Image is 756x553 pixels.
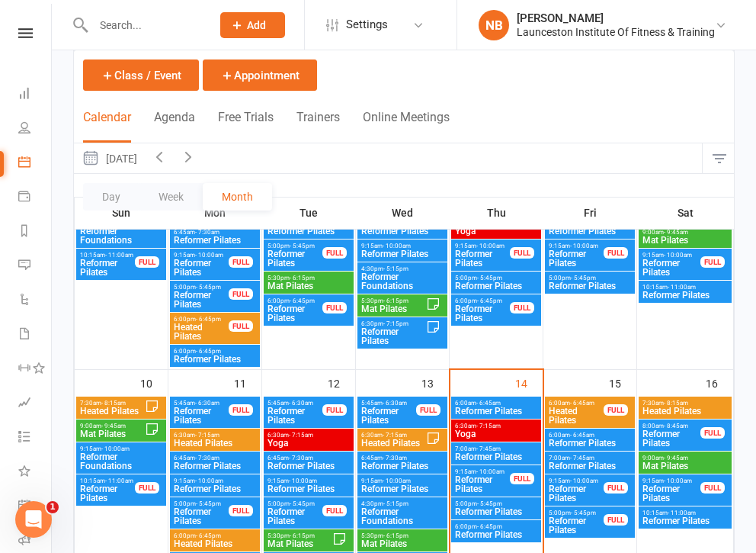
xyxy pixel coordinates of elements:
span: - 8:15am [664,400,688,407]
span: - 6:15pm [290,532,315,539]
div: FULL [135,256,159,268]
div: FULL [510,302,534,313]
span: - 10:00am [570,243,598,249]
span: - 5:45pm [477,275,502,281]
div: FULL [322,302,347,313]
div: NB [479,10,509,40]
span: - 11:00am [668,510,696,516]
span: 9:15am [360,477,444,484]
iframe: Intercom live chat [15,501,52,538]
span: Reformer Pilates [173,507,229,526]
input: Search... [88,14,200,36]
span: 6:45am [360,455,444,461]
span: Heated Pilates [642,407,729,416]
button: Week [139,183,203,211]
div: FULL [322,404,347,416]
span: - 10:00am [195,477,223,484]
span: 6:45am [267,455,351,461]
span: - 10:00am [383,477,411,484]
span: 5:30pm [267,532,332,539]
span: - 10:00am [476,243,505,249]
span: Reformer Pilates [454,530,538,539]
span: - 8:45am [664,423,688,429]
div: 14 [515,370,543,395]
span: Mat Pilates [360,539,444,548]
span: Reformer Pilates [173,407,229,425]
div: [PERSON_NAME] [517,11,715,25]
a: Reports [18,215,53,249]
span: - 7:45am [570,455,594,461]
div: FULL [229,256,253,268]
span: - 7:30am [383,455,407,461]
span: 9:00am [79,423,145,429]
span: - 6:15pm [383,297,408,304]
span: - 6:45pm [477,297,502,304]
span: 9:15am [79,445,163,452]
a: Dashboard [18,78,53,112]
span: Reformer Foundations [79,227,163,245]
button: Class / Event [83,59,199,91]
span: - 9:45am [664,455,688,461]
span: - 5:45pm [571,510,596,516]
span: Reformer Pilates [454,475,511,494]
span: Reformer Pilates [79,484,136,503]
span: - 7:15pm [383,320,408,327]
span: Heated Pilates [173,539,257,548]
div: 11 [234,370,261,395]
span: - 5:15pm [383,265,408,272]
div: FULL [700,482,725,494]
span: 9:15am [454,243,511,249]
span: Reformer Pilates [642,291,729,300]
span: - 10:00am [101,445,130,452]
span: 9:15am [642,252,701,259]
a: General attendance kiosk mode [18,490,53,524]
span: 5:00pm [548,275,632,281]
span: 9:15am [548,243,604,249]
span: - 7:15am [383,432,407,439]
a: Calendar [18,146,53,181]
span: - 7:45am [476,445,501,452]
span: Reformer Pilates [173,236,257,245]
span: Mat Pilates [642,461,729,471]
div: FULL [700,256,725,268]
span: 5:00pm [267,500,323,507]
span: Reformer Pilates [267,507,323,526]
span: 5:30pm [360,297,426,304]
span: Reformer Pilates [267,484,351,494]
span: - 6:15pm [290,275,315,281]
a: What's New [18,455,53,490]
span: 6:45am [173,229,257,236]
div: FULL [700,427,725,439]
span: 10:15am [642,284,729,291]
span: - 9:45am [664,229,688,236]
span: Reformer Pilates [642,516,729,526]
span: Reformer Pilates [454,507,538,516]
span: Reformer Pilates [360,484,444,494]
div: 13 [421,370,449,395]
span: 6:00pm [173,316,229,323]
span: 9:15am [173,477,257,484]
span: 5:00pm [173,500,229,507]
span: Yoga [454,227,538,236]
span: 5:00pm [548,510,604,516]
div: FULL [604,514,628,526]
span: Reformer Pilates [267,304,323,323]
span: 5:00pm [267,243,323,249]
span: - 9:45am [101,423,126,429]
span: Reformer Pilates [454,407,538,416]
span: - 5:45pm [477,500,502,507]
div: FULL [416,404,440,416]
span: 9:15am [360,243,444,249]
span: - 6:45pm [290,297,315,304]
span: - 6:45pm [196,348,221,355]
div: 16 [706,370,733,395]
span: 6:00pm [454,297,511,304]
span: Reformer Foundations [360,272,444,291]
span: - 6:45am [570,432,594,439]
span: - 8:15am [101,400,126,407]
span: Reformer Pilates [360,461,444,471]
span: Reformer Pilates [360,407,417,425]
span: 10:15am [642,510,729,516]
span: Reformer Pilates [548,281,632,291]
span: - 10:00am [383,243,411,249]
